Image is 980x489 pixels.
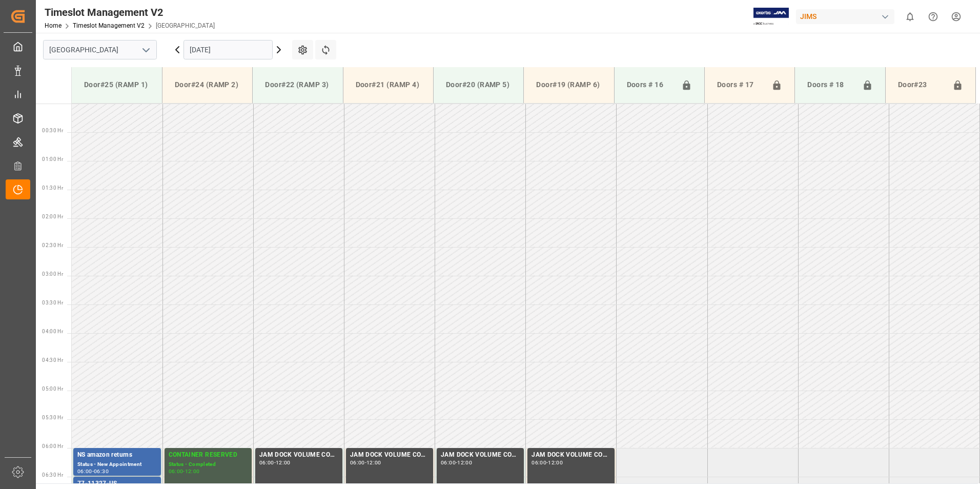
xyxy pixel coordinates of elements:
div: Door#21 (RAMP 4) [352,75,425,94]
div: 12:00 [276,460,291,465]
span: 02:30 Hr [42,242,63,248]
span: 04:00 Hr [42,329,63,334]
div: JAM DOCK VOLUME CONTROL [350,450,429,460]
a: Timeslot Management V2 [73,22,145,29]
div: 12:00 [185,469,200,474]
div: 06:30 [94,469,109,474]
span: 00:30 Hr [42,128,63,133]
span: 02:00 Hr [42,214,63,219]
div: - [274,460,276,465]
img: Exertis%20JAM%20-%20Email%20Logo.jpg_1722504956.jpg [753,8,789,26]
div: Door#20 (RAMP 5) [442,75,515,94]
span: 04:30 Hr [42,357,63,363]
button: show 0 new notifications [899,5,922,28]
div: 12:00 [366,460,381,465]
div: JAM DOCK VOLUME CONTROL [441,450,520,460]
button: open menu [138,42,153,58]
div: 06:00 [350,460,365,465]
div: - [92,469,94,474]
div: 12:00 [548,460,563,465]
div: - [456,460,457,465]
span: 03:30 Hr [42,300,63,305]
span: 05:30 Hr [42,415,63,420]
input: Type to search/select [43,40,157,59]
div: 06:00 [259,460,274,465]
div: 06:00 [77,469,92,474]
span: 03:00 Hr [42,271,63,277]
div: Doors # 17 [713,75,767,95]
div: - [365,460,366,465]
div: Door#25 (RAMP 1) [80,75,154,94]
span: 06:00 Hr [42,443,63,449]
div: - [183,469,185,474]
div: 77-11327-US [77,479,157,489]
div: NS amazon returns [77,450,157,460]
span: 05:00 Hr [42,386,63,392]
input: DD.MM.YYYY [183,40,273,59]
div: 06:00 [169,469,183,474]
span: 06:30 Hr [42,472,63,478]
div: Doors # 18 [803,75,857,95]
span: 01:00 Hr [42,156,63,162]
div: 06:00 [441,460,456,465]
div: JAM DOCK VOLUME CONTROL [532,450,610,460]
button: JIMS [796,7,899,26]
div: Door#19 (RAMP 6) [532,75,605,94]
span: 01:30 Hr [42,185,63,191]
div: Timeslot Management V2 [45,5,215,20]
div: Door#22 (RAMP 3) [261,75,334,94]
div: Door#24 (RAMP 2) [171,75,244,94]
div: Status - Completed [169,460,248,469]
div: Status - New Appointment [77,460,157,469]
div: JAM DOCK VOLUME CONTROL [259,450,338,460]
div: - [546,460,548,465]
div: Door#23 [894,75,948,95]
a: Home [45,22,62,29]
div: CONTAINER RESERVED [169,450,248,460]
div: Doors # 16 [623,75,677,95]
button: Help Center [922,5,945,28]
div: 06:00 [532,460,546,465]
div: 12:00 [457,460,472,465]
div: JIMS [796,9,894,24]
